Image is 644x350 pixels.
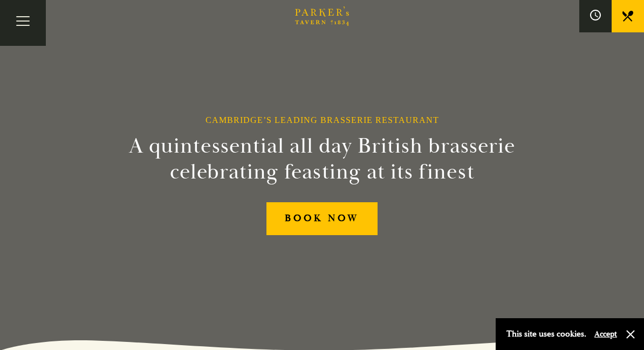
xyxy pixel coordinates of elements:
[506,326,586,342] p: This site uses cookies.
[625,329,636,340] button: Close and accept
[594,329,617,339] button: Accept
[119,133,525,185] h2: A quintessential all day British brasserie celebrating feasting at its finest
[205,115,439,125] h1: Cambridge’s Leading Brasserie Restaurant
[266,202,378,235] a: BOOK NOW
